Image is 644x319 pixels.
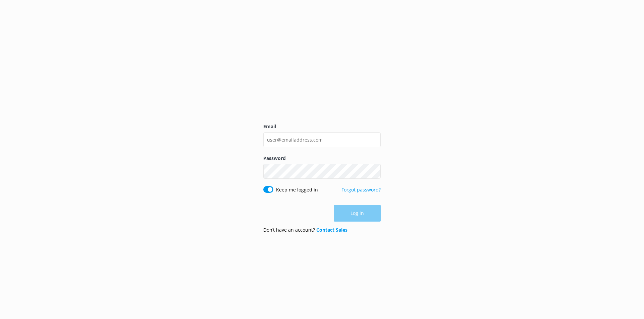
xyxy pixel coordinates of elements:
label: Keep me logged in [276,186,318,193]
button: Show password [367,165,381,178]
a: Contact Sales [316,227,347,233]
label: Email [263,123,381,130]
input: user@emailaddress.com [263,132,381,147]
p: Don’t have an account? [263,226,347,234]
a: Forgot password? [341,186,381,193]
label: Password [263,155,381,162]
